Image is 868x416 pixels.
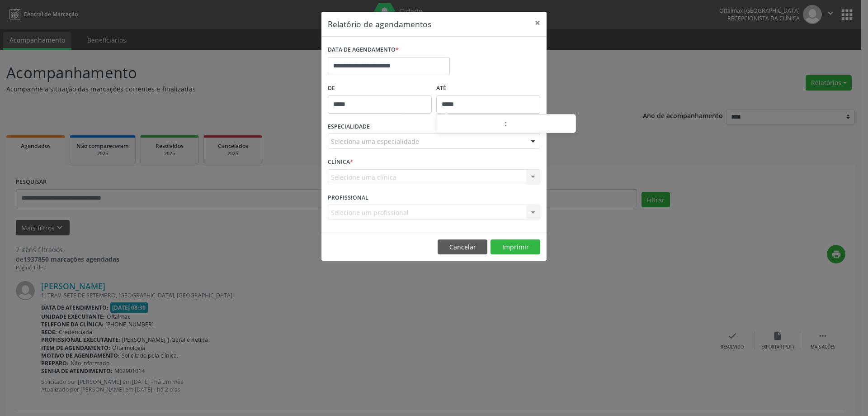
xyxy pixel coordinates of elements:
[436,81,540,96] label: ATÉ
[505,115,507,133] span: :
[328,191,368,205] label: PROFISSIONAL
[436,115,505,134] input: Hour
[331,137,419,146] span: Seleciona uma especialidade
[438,239,487,255] button: Cancelar
[328,120,370,134] label: ESPECIALIDADE
[328,81,432,96] label: De
[491,239,540,255] button: Imprimir
[528,12,547,34] button: Close
[328,43,399,57] label: DATA DE AGENDAMENTO
[328,155,353,169] label: CLÍNICA
[507,115,576,134] input: Minute
[328,18,431,30] h5: Relatório de agendamentos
